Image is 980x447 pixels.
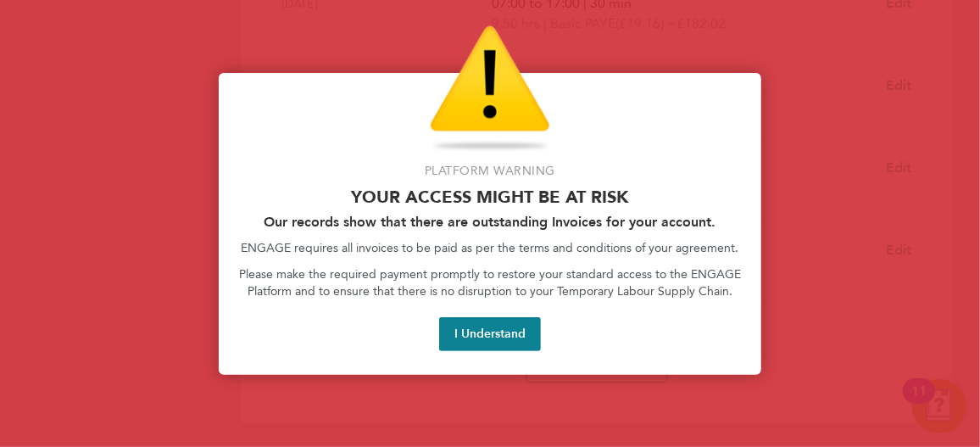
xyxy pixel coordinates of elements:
p: Please make the required payment promptly to restore your standard access to the ENGAGE Platform ... [239,266,741,299]
img: Warning Icon [430,25,550,153]
div: Access At Risk [219,73,761,375]
p: Platform Warning [239,163,741,180]
p: ENGAGE requires all invoices to be paid as per the terms and conditions of your agreement. [239,240,741,257]
button: I Understand [439,317,541,351]
p: Your access might be at risk [239,187,741,207]
h2: Our records show that there are outstanding Invoices for your account. [239,214,741,230]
